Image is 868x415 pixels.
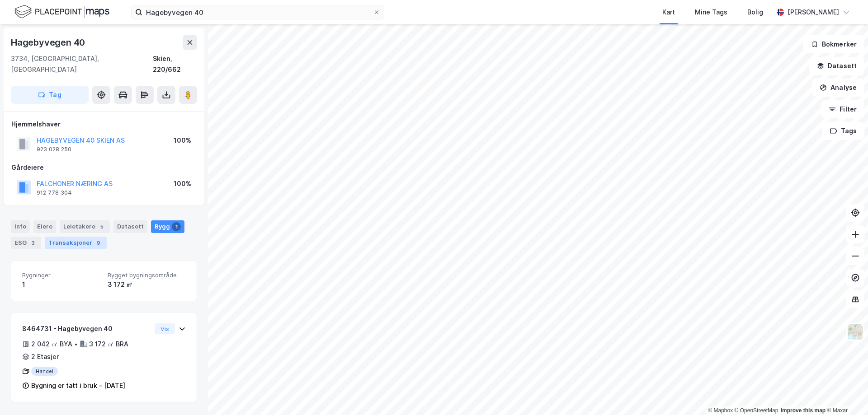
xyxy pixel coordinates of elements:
div: Bygg [151,220,184,233]
div: • [74,340,78,348]
div: 100% [174,178,191,189]
a: Improve this map [781,407,826,414]
img: Z [847,323,864,340]
div: Info [11,220,30,233]
span: Bygget bygningsområde [108,271,186,279]
div: 912 778 304 [37,189,72,196]
button: Vis [155,323,175,334]
div: 100% [174,135,191,146]
div: 1 [172,222,181,231]
div: 3 [28,238,38,247]
a: OpenStreetMap [735,407,778,414]
button: Analyse [812,79,864,97]
div: Hjemmelshaver [11,119,197,130]
div: [PERSON_NAME] [788,7,839,18]
div: 923 028 250 [37,146,71,153]
div: Kart [662,7,675,18]
span: Bygninger [22,271,100,279]
button: Datasett [809,57,864,75]
div: Datasett [113,220,147,233]
div: Bygning er tatt i bruk - [DATE] [31,380,125,391]
div: 8464731 - Hagebyvegen 40 [22,323,151,334]
div: 3 172 ㎡ [108,279,186,290]
div: Hagebyvegen 40 [11,35,87,50]
div: Skien, 220/662 [153,53,197,75]
div: 2 Etasjer [31,351,59,362]
div: 1 [22,279,100,290]
button: Tags [822,122,864,140]
div: ESG [11,237,41,249]
a: Mapbox [708,407,733,414]
div: Bolig [747,7,763,18]
div: 2 042 ㎡ BYA [31,339,72,350]
button: Filter [821,100,864,118]
img: logo.f888ab2527a4732fd821a326f86c7f29.svg [14,4,109,20]
button: Tag [11,86,89,104]
div: Transaksjoner [45,237,107,249]
div: 5 [97,222,106,231]
div: 9 [94,238,103,247]
button: Bokmerker [803,35,864,53]
div: 3 172 ㎡ BRA [89,339,128,350]
input: Søk på adresse, matrikkel, gårdeiere, leietakere eller personer [142,5,373,19]
div: Mine Tags [695,7,727,18]
div: Gårdeiere [11,162,197,173]
div: Leietakere [60,220,110,233]
div: Eiere [33,220,56,233]
iframe: Chat Widget [823,372,868,415]
div: 3734, [GEOGRAPHIC_DATA], [GEOGRAPHIC_DATA] [11,53,153,75]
